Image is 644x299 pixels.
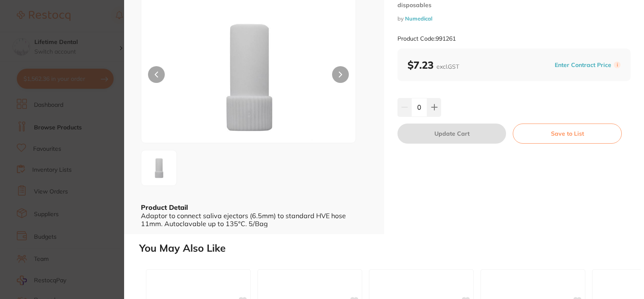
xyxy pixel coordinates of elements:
[405,15,432,22] a: Numedical
[436,63,459,70] span: excl. GST
[184,10,313,143] img: ZmQtanBn
[513,124,622,144] button: Save to List
[552,61,614,69] button: Enter Contract Price
[397,2,631,9] small: disposables
[397,124,506,144] button: Update Cart
[614,62,621,68] label: i
[397,35,456,42] small: Product Code: 991261
[397,15,631,22] small: by
[141,203,188,211] b: Product Detail
[139,242,641,254] h2: You May Also Like
[408,59,459,71] b: $7.23
[141,212,367,227] div: Adaptor to connect saliva ejectors (6.5mm) to standard HVE hose 11mm. Autoclavable up to 135°C. 5...
[144,153,174,183] img: ZmQtanBn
